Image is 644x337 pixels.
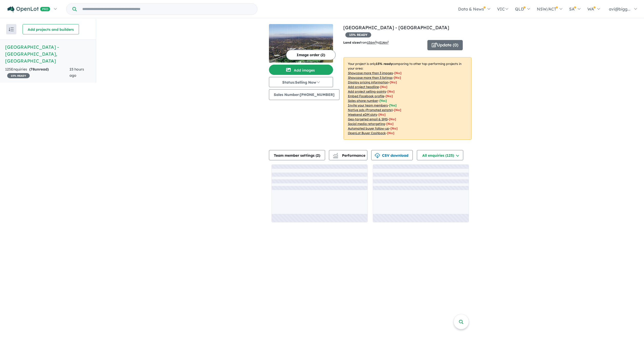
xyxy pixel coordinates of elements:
img: sort.svg [9,27,14,31]
span: 78 [31,67,35,72]
u: Weekend eDM slots [348,113,377,116]
span: [No] [389,117,396,121]
span: [ No ] [390,80,397,84]
button: Performance [329,150,367,160]
span: to [376,41,389,44]
strong: ( unread) [29,67,49,72]
u: Showcase more than 3 images [348,71,393,75]
p: Your project is only comparing to other top-performing projects in your area: - - - - - - - - - -... [344,57,471,140]
b: 15 % ready [376,62,393,66]
span: [ No ] [394,71,401,75]
img: Openlot PRO Logo White [7,6,50,13]
button: Team member settings (2) [269,150,325,160]
span: [ No ] [380,85,387,89]
b: Land sizes [343,41,360,44]
div: 125 Enquir ies [5,66,69,79]
u: Add project selling-points [348,90,386,93]
u: 156 m [367,41,376,44]
span: [ No ] [394,76,401,80]
u: Automated buyer follow-up [348,126,389,130]
u: Showcase more than 3 listings [348,76,393,80]
button: All enquiries (125) [417,150,463,160]
input: Try estate name, suburb, builder or developer [78,4,256,15]
span: [ Yes ] [379,99,387,103]
span: [No] [386,122,394,126]
span: avi@bigg... [609,6,630,12]
span: 23 hours ago [69,67,84,78]
u: Geo-targeted email & SMS [348,117,388,121]
span: [ No ] [386,94,393,98]
u: Display pricing information [348,80,388,84]
h5: [GEOGRAPHIC_DATA] - [GEOGRAPHIC_DATA] , [GEOGRAPHIC_DATA] [5,44,91,64]
img: download icon [375,153,380,158]
u: Add project headline [348,85,379,89]
a: [GEOGRAPHIC_DATA] - [GEOGRAPHIC_DATA] [343,25,449,31]
img: Woodlands Park Estate - Greenvale [269,24,333,63]
button: Add images [269,65,333,75]
span: 15 % READY [7,73,30,78]
span: [No] [387,131,394,135]
span: [No] [378,113,386,116]
p: from [343,40,424,45]
button: Image order (2) [286,50,336,60]
button: Sales Number:[PHONE_NUMBER] [269,89,339,100]
img: line-chart.svg [333,153,338,156]
sup: 2 [387,40,389,43]
span: 2 [317,153,319,158]
u: Sales phone number [348,99,378,103]
button: Update (0) [427,40,463,50]
span: [ Yes ] [389,103,397,107]
u: Social media retargeting [348,122,385,126]
span: [ No ] [387,90,395,93]
u: 514 m [379,41,389,44]
button: CSV download [371,150,413,160]
img: bar-chart.svg [333,155,338,158]
u: Native ads (Promoted estate) [348,108,393,112]
span: [No] [390,126,398,130]
sup: 2 [375,40,376,43]
u: Embed Facebook profile [348,94,384,98]
u: OpenLot Buyer Cashback [348,131,386,135]
button: Status:Selling Now [269,77,333,87]
button: Add projects and builders [23,24,79,34]
u: Invite your team members [348,103,388,107]
span: 15 % READY [345,32,371,37]
span: [No] [394,108,401,112]
span: Performance [334,153,365,158]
